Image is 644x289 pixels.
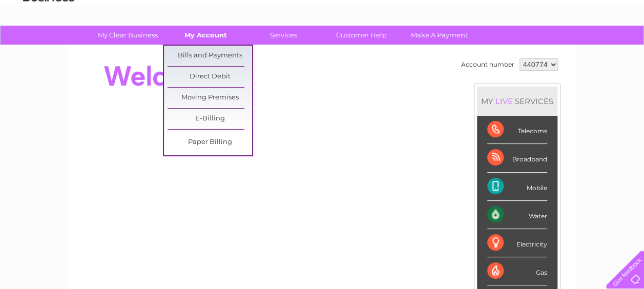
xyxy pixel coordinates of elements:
a: Bills and Payments [168,46,252,66]
td: Account number [459,56,517,73]
div: Electricity [487,229,547,257]
div: LIVE [493,96,515,106]
a: Blog [555,44,570,51]
div: Gas [487,257,547,285]
div: Broadband [487,144,547,172]
div: MY SERVICES [477,87,557,116]
a: Contact [576,44,601,51]
a: Telecoms [518,44,549,51]
img: logo.png [23,27,75,58]
div: Water [487,201,547,229]
a: Paper Billing [168,132,252,153]
a: Moving Premises [168,88,252,108]
a: Water [464,44,483,51]
a: Direct Debit [168,67,252,87]
a: Energy [489,44,512,51]
a: 0333 014 3131 [451,5,522,18]
div: Telecoms [487,116,547,144]
a: Make A Payment [397,26,482,45]
div: Mobile [487,173,547,201]
a: My Clear Business [86,26,170,45]
a: Customer Help [319,26,404,45]
a: My Account [163,26,248,45]
div: Clear Business is a trading name of Verastar Limited (registered in [GEOGRAPHIC_DATA] No. 3667643... [80,6,565,50]
a: Log out [610,44,634,51]
a: Services [241,26,326,45]
a: E-Billing [168,109,252,129]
